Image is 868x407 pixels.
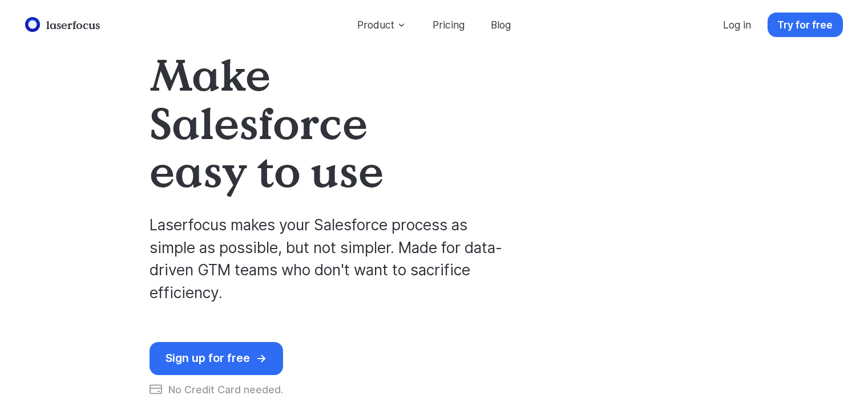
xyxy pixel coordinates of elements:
div: No Credit Card needed. [150,375,283,395]
a: Log in [713,13,761,37]
div: Sign up for free [165,352,250,365]
a: Try for free [768,13,843,37]
a: Sign up for free [150,342,283,376]
div: → [256,352,278,365]
a: Pricing [422,13,474,37]
a: Blog [481,13,521,37]
h1: Make Salesforce easy to use [150,50,473,195]
button: Product [347,13,416,37]
p: Laserfocus makes your Salesforce process as simple as possible, but not simpler. Made for data-dr... [150,195,509,304]
a: laserfocus [22,14,103,35]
